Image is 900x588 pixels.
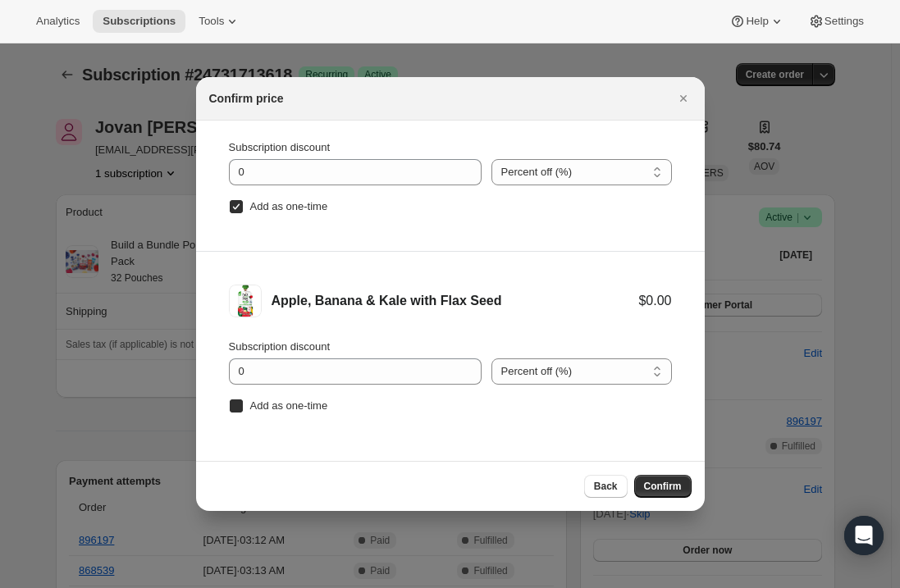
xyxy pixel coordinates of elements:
[250,399,328,412] span: Add as one-time
[584,475,628,498] button: Back
[798,10,874,33] button: Settings
[93,10,185,33] button: Subscriptions
[199,15,224,28] span: Tools
[672,87,695,110] button: Close
[229,340,331,353] span: Subscription discount
[594,480,618,493] span: Back
[634,475,692,498] button: Confirm
[103,15,176,28] span: Subscriptions
[229,285,262,317] img: Apple, Banana & Kale with Flax Seed
[746,15,768,28] span: Help
[26,10,89,33] button: Analytics
[36,15,80,28] span: Analytics
[229,141,331,153] span: Subscription discount
[644,480,682,493] span: Confirm
[189,10,250,33] button: Tools
[825,15,864,28] span: Settings
[209,90,284,107] h2: Confirm price
[638,293,671,309] div: $0.00
[844,516,884,555] div: Open Intercom Messenger
[250,200,328,212] span: Add as one-time
[720,10,794,33] button: Help
[272,293,639,309] div: Apple, Banana & Kale with Flax Seed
